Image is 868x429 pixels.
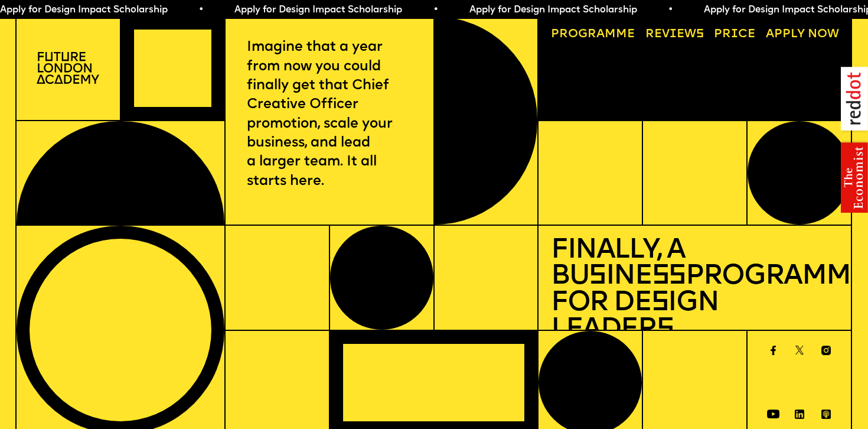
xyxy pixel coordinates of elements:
a: Apply now [760,22,845,47]
a: Reviews [639,22,709,47]
a: Price [708,22,761,47]
span: ss [652,263,686,291]
span: s [657,316,674,344]
span: • [654,5,659,15]
span: s [651,290,668,317]
a: Programme [545,22,641,47]
p: Imagine that a year from now you could finally get that Chief Creative Officer promotion, scale y... [247,38,412,191]
span: a [596,28,605,40]
span: • [419,5,425,15]
span: A [766,28,774,40]
h1: Finally, a Bu ine Programme for De ign Leader [551,238,839,344]
span: • [185,5,190,15]
span: s [589,263,606,291]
